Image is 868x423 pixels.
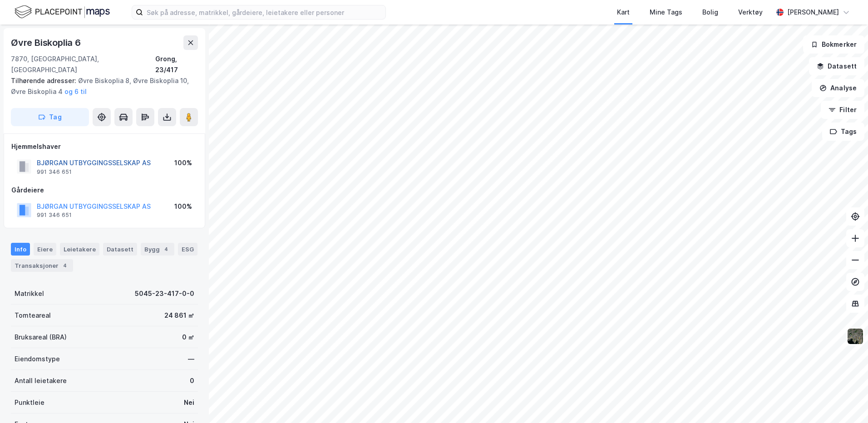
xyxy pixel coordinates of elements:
div: Tomteareal [15,310,51,321]
div: 100% [174,201,192,212]
img: 9k= [847,328,864,345]
div: Gårdeiere [11,185,197,196]
div: 991 346 651 [37,211,72,219]
div: Bygg [141,243,174,256]
div: Øvre Biskoplia 6 [11,35,83,50]
div: 5045-23-417-0-0 [135,288,194,299]
div: Eiere [34,243,56,256]
span: Tilhørende adresser: [11,77,78,84]
div: Info [11,243,30,256]
button: Tags [822,123,864,141]
button: Bokmerker [803,35,864,54]
div: 7870, [GEOGRAPHIC_DATA], [GEOGRAPHIC_DATA] [11,54,155,75]
div: 991 346 651 [37,168,72,176]
button: Analyse [812,79,864,97]
div: Antall leietakere [15,375,67,386]
div: [PERSON_NAME] [787,7,839,18]
iframe: Chat Widget [823,379,868,423]
div: Verktøy [738,7,763,18]
div: Bolig [702,7,718,18]
div: Eiendomstype [15,354,60,364]
div: Nei [184,397,194,408]
button: Filter [821,101,864,119]
div: Kontrollprogram for chat [823,379,868,423]
div: Bruksareal (BRA) [15,332,67,343]
div: Datasett [103,243,137,256]
div: Matrikkel [15,288,44,299]
button: Tag [11,108,89,126]
div: 24 861 ㎡ [164,310,194,321]
div: Kart [617,7,630,18]
input: Søk på adresse, matrikkel, gårdeiere, leietakere eller personer [143,5,385,19]
div: 4 [60,261,69,270]
div: ESG [178,243,197,256]
div: — [188,354,194,364]
div: Mine Tags [650,7,682,18]
div: 100% [174,157,192,168]
div: Øvre Biskoplia 8, Øvre Biskoplia 10, Øvre Biskoplia 4 [11,75,191,97]
div: Leietakere [60,243,99,256]
div: Grong, 23/417 [155,54,198,75]
div: Hjemmelshaver [11,141,197,152]
div: 4 [162,245,171,254]
img: logo.f888ab2527a4732fd821a326f86c7f29.svg [15,4,110,20]
div: 0 ㎡ [182,332,194,343]
div: Transaksjoner [11,259,73,272]
div: Punktleie [15,397,44,408]
button: Datasett [809,57,864,75]
div: 0 [190,375,194,386]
